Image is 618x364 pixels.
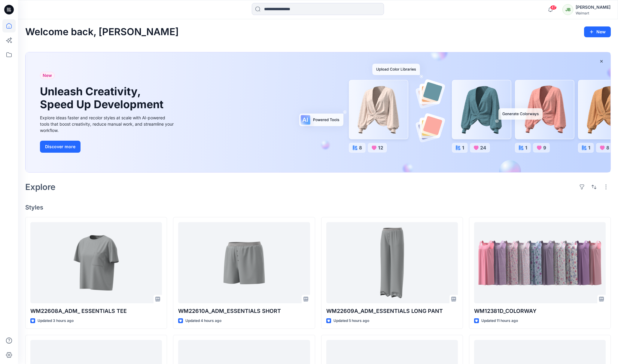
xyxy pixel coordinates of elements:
a: WM12381D_COLORWAY [474,222,606,303]
p: WM22609A_ADM_ESSENTIALS LONG PANT [326,307,458,315]
div: [PERSON_NAME] [576,4,610,11]
p: Updated 4 hours ago [185,318,221,324]
h2: Welcome back, [PERSON_NAME] [25,26,179,38]
div: Walmart [576,11,610,15]
p: Updated 11 hours ago [481,318,518,324]
div: Explore ideas faster and recolor styles at scale with AI-powered tools that boost creativity, red... [40,115,175,133]
p: WM22610A_ADM_ESSENTIALS SHORT [178,307,310,315]
a: WM22609A_ADM_ESSENTIALS LONG PANT [326,222,458,303]
a: WM22608A_ADM_ ESSENTIALS TEE [30,222,162,303]
h2: Explore [25,182,56,192]
button: New [584,26,611,37]
p: WM22608A_ADM_ ESSENTIALS TEE [30,307,162,315]
span: 47 [550,5,557,10]
div: JB [562,4,573,15]
span: New [43,72,52,79]
h1: Unleash Creativity, Speed Up Development [40,85,166,111]
p: WM12381D_COLORWAY [474,307,606,315]
button: Discover more [40,141,81,153]
a: Discover more [40,141,175,153]
a: WM22610A_ADM_ESSENTIALS SHORT [178,222,310,303]
p: Updated 3 hours ago [38,318,74,324]
h4: Styles [25,204,611,211]
p: Updated 5 hours ago [333,318,369,324]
